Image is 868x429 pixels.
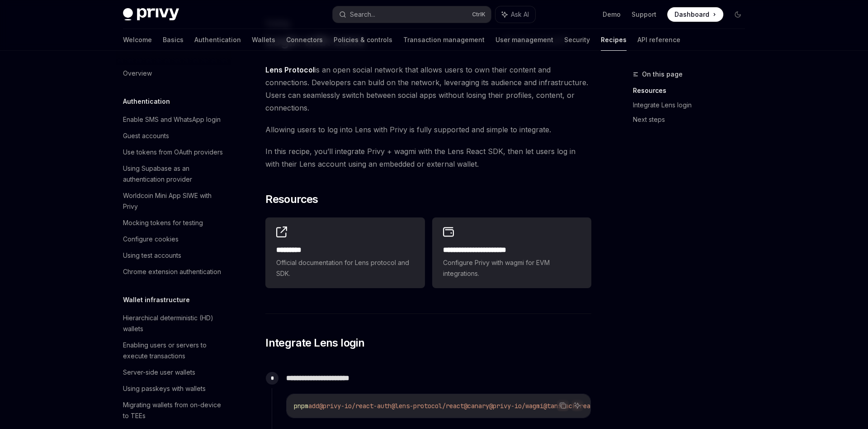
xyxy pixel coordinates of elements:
span: Official documentation for Lens protocol and SDK. [276,257,414,279]
a: Using test accounts [116,247,231,264]
div: Enable SMS and WhatsApp login [123,114,221,125]
a: Policies & controls [334,29,392,51]
a: Support [632,10,656,19]
div: Using test accounts [123,250,181,261]
a: Using Supabase as an authentication provider [116,160,231,188]
div: Use tokens from OAuth providers [123,147,223,158]
a: Basics [163,29,184,51]
div: Guest accounts [123,130,169,141]
a: Security [564,29,590,51]
a: Use tokens from OAuth providers [116,144,231,160]
a: Next steps [633,112,752,127]
a: Mocking tokens for testing [116,215,231,231]
a: Connectors [286,29,323,51]
span: Ctrl K [472,11,486,18]
div: Using passkeys with wallets [123,383,206,394]
div: Hierarchical deterministic (HD) wallets [123,313,226,334]
button: Toggle dark mode [731,7,745,22]
button: Ask AI [571,400,583,411]
span: Resources [265,192,318,207]
a: User management [495,29,553,51]
button: Ask AI [495,6,535,23]
div: Configure cookies [123,234,179,245]
span: is an open social network that allows users to own their content and connections. Developers can ... [265,63,591,114]
span: @privy-io/wagmi [489,402,543,410]
div: Using Supabase as an authentication provider [123,163,226,185]
h5: Authentication [123,96,170,107]
a: API reference [637,29,680,51]
span: In this recipe, you’ll integrate Privy + wagmi with the Lens React SDK, then let users log in wit... [265,145,591,170]
a: Integrate Lens login [633,98,752,112]
span: Ask AI [511,10,529,19]
span: @lens-protocol/react@canary [392,402,489,410]
a: Hierarchical deterministic (HD) wallets [116,310,231,337]
a: Using passkeys with wallets [116,381,231,397]
span: On this page [642,69,683,80]
span: @privy-io/react-auth [319,402,392,410]
img: dark logo [123,8,179,21]
div: Chrome extension authentication [123,266,221,277]
span: pnpm [294,402,308,410]
span: @tanstack/react-query [543,402,619,410]
div: Mocking tokens for testing [123,217,203,228]
a: Enabling users or servers to execute transactions [116,337,231,364]
div: Migrating wallets from on-device to TEEs [123,400,226,421]
a: Authentication [194,29,241,51]
a: Recipes [601,29,627,51]
span: Configure Privy with wagmi for EVM integrations. [443,257,580,279]
div: Overview [123,68,152,79]
a: Dashboard [667,7,723,22]
a: Demo [603,10,621,19]
a: Wallets [252,29,275,51]
a: Lens Protocol [265,65,315,75]
a: Overview [116,65,231,82]
span: Integrate Lens login [265,336,364,350]
button: Copy the contents from the code block [557,400,569,411]
a: Guest accounts [116,128,231,144]
a: Configure cookies [116,231,231,247]
a: Welcome [123,29,152,51]
h5: Wallet infrastructure [123,294,190,305]
span: Dashboard [675,10,709,19]
button: Search...CtrlK [333,6,491,23]
a: Transaction management [403,29,485,51]
a: Worldcoin Mini App SIWE with Privy [116,188,231,215]
span: add [308,402,319,410]
a: Chrome extension authentication [116,264,231,280]
div: Worldcoin Mini App SIWE with Privy [123,190,226,212]
span: Allowing users to log into Lens with Privy is fully supported and simple to integrate. [265,123,591,136]
div: Server-side user wallets [123,367,195,378]
a: Migrating wallets from on-device to TEEs [116,397,231,424]
div: Enabling users or servers to execute transactions [123,340,226,362]
a: Resources [633,83,752,98]
a: Server-side user wallets [116,364,231,381]
a: Enable SMS and WhatsApp login [116,111,231,128]
a: **** ****Official documentation for Lens protocol and SDK. [265,217,425,288]
div: Search... [350,9,375,20]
